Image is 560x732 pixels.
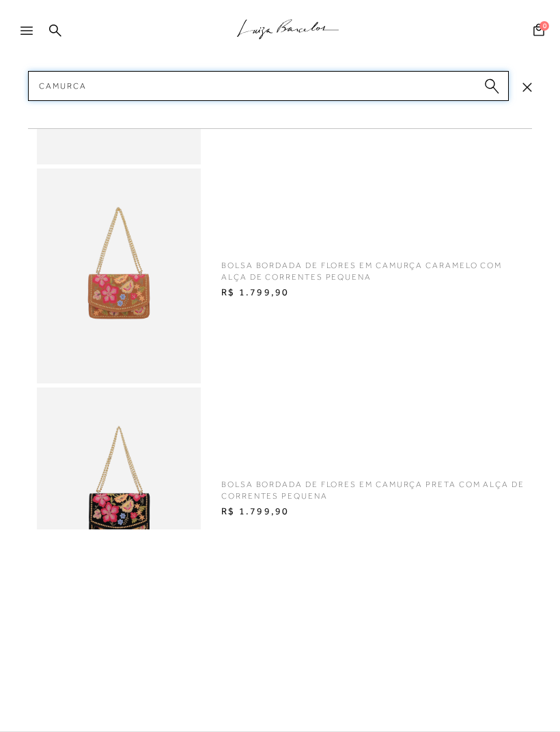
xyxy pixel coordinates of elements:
[28,71,509,101] input: Buscar.
[540,21,549,31] span: 0
[30,169,534,383] a: BOLSA BORDADA DE FLORES EM CAMURÇA CARAMELO COM ALÇA DE CORRENTES PEQUENA BOLSA BORDADA DE FLORES...
[211,469,527,502] span: BOLSA BORDADA DE FLORES EM CAMURÇA PRETA COM ALÇA DE CORRENTES PEQUENA
[211,501,527,522] span: R$ 1.799,90
[37,169,201,383] img: BOLSA BORDADA DE FLORES EM CAMURÇA CARAMELO COM ALÇA DE CORRENTES PEQUENA
[37,387,201,602] img: BOLSA BORDADA DE FLORES EM CAMURÇA PRETA COM ALÇA DE CORRENTES PEQUENA
[30,387,534,602] a: BOLSA BORDADA DE FLORES EM CAMURÇA PRETA COM ALÇA DE CORRENTES PEQUENA BOLSA BORDADA DE FLORES EM...
[211,250,527,283] span: BOLSA BORDADA DE FLORES EM CAMURÇA CARAMELO COM ALÇA DE CORRENTES PEQUENA
[211,282,527,303] span: R$ 1.799,90
[529,23,548,41] button: 0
